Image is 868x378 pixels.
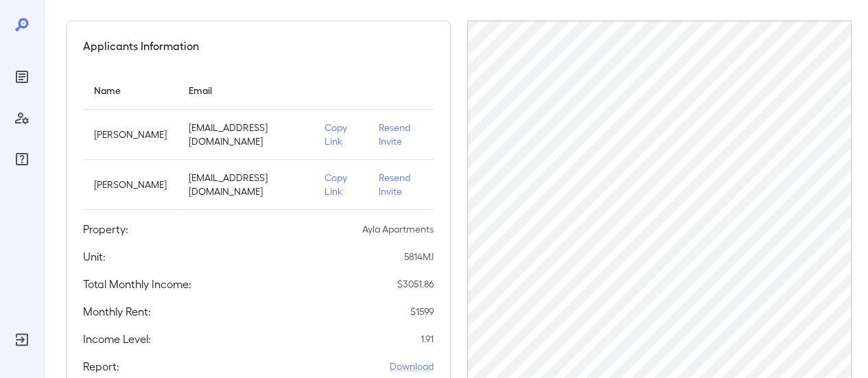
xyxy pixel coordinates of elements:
[325,171,357,198] p: Copy Link
[83,303,151,320] h5: Monthly Rent:
[362,222,434,236] p: Ayla Apartments
[83,38,199,54] h5: Applicants Information
[397,277,434,291] p: $ 3051.86
[390,359,434,373] a: Download
[325,121,357,148] p: Copy Link
[410,305,434,318] p: $ 1599
[83,358,119,375] h5: Report:
[11,107,33,129] div: Manage Users
[178,71,314,110] th: Email
[404,250,434,263] p: 5814MJ
[189,171,303,198] p: [EMAIL_ADDRESS][DOMAIN_NAME]
[11,148,33,170] div: FAQ
[189,121,303,148] p: [EMAIL_ADDRESS][DOMAIN_NAME]
[379,121,423,148] p: Resend Invite
[94,128,167,141] p: [PERSON_NAME]
[11,329,33,351] div: Log Out
[83,71,178,110] th: Name
[379,171,423,198] p: Resend Invite
[83,71,434,210] table: simple table
[83,276,191,292] h5: Total Monthly Income:
[94,178,167,191] p: [PERSON_NAME]
[11,66,33,88] div: Reports
[421,332,434,346] p: 1.91
[83,331,151,347] h5: Income Level:
[83,248,106,265] h5: Unit:
[83,221,128,237] h5: Property:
